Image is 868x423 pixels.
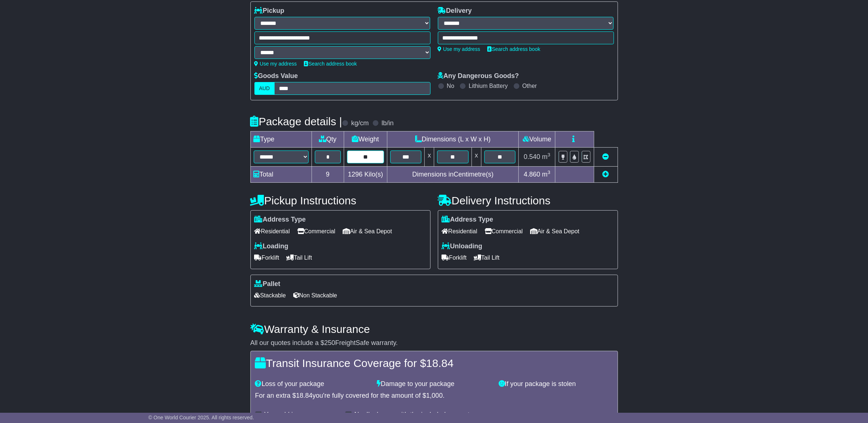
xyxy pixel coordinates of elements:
[250,167,312,183] td: Total
[254,72,298,80] label: Goods Value
[524,153,540,160] span: 0.540
[250,194,431,207] h4: Pickup Instructions
[425,148,434,167] td: x
[255,357,613,369] h4: Transit Insurance Coverage for $
[548,170,551,175] sup: 3
[254,7,284,15] label: Pickup
[495,380,617,388] div: If your package is stolen
[548,152,551,157] sup: 3
[343,226,392,237] span: Air & Sea Depot
[348,171,362,178] span: 1296
[344,167,387,183] td: Kilo(s)
[603,153,609,160] a: Remove this item
[254,226,290,237] span: Residential
[442,216,493,224] label: Address Type
[438,46,480,52] a: Use my address
[250,131,312,148] td: Type
[426,392,443,399] span: 1,000
[264,411,338,419] label: Yes, add insurance cover
[255,392,613,400] div: For an extra $ you're fully covered for the amount of $ .
[254,290,286,301] span: Stackable
[442,242,483,251] label: Unloading
[472,148,481,167] td: x
[312,131,344,148] td: Qty
[287,252,312,263] span: Tail Lift
[485,226,523,237] span: Commercial
[438,72,519,80] label: Any Dangerous Goods?
[254,242,288,251] label: Loading
[351,119,369,127] label: kg/cm
[603,171,609,178] a: Add new item
[148,415,254,420] span: © One World Courier 2025. All rights reserved.
[254,252,279,263] span: Forklift
[254,61,297,67] a: Use my address
[381,119,394,127] label: lb/in
[447,82,454,89] label: No
[522,82,537,89] label: Other
[442,226,477,237] span: Residential
[373,380,495,388] div: Damage to your package
[438,194,618,207] h4: Delivery Instructions
[524,171,540,178] span: 4.860
[474,252,500,263] span: Tail Lift
[442,252,467,263] span: Forklift
[296,392,313,399] span: 18.84
[438,7,472,15] label: Delivery
[254,280,280,288] label: Pallet
[519,131,555,148] td: Volume
[252,380,373,388] div: Loss of your package
[250,339,618,347] div: All our quotes include a $ FreightSafe warranty.
[250,323,618,335] h4: Warranty & Insurance
[387,131,519,148] td: Dimensions (L x W x H)
[542,171,551,178] span: m
[387,167,519,183] td: Dimensions in Centimetre(s)
[254,216,306,224] label: Address Type
[254,82,275,95] label: AUD
[344,131,387,148] td: Weight
[426,357,454,369] span: 18.84
[324,339,335,346] span: 250
[530,226,580,237] span: Air & Sea Depot
[488,46,540,52] a: Search address book
[293,290,337,301] span: Non Stackable
[297,226,335,237] span: Commercial
[304,61,357,67] a: Search address book
[469,82,508,89] label: Lithium Battery
[542,153,551,160] span: m
[354,411,473,419] label: No, I'm happy with the included warranty
[250,115,342,127] h4: Package details |
[312,167,344,183] td: 9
